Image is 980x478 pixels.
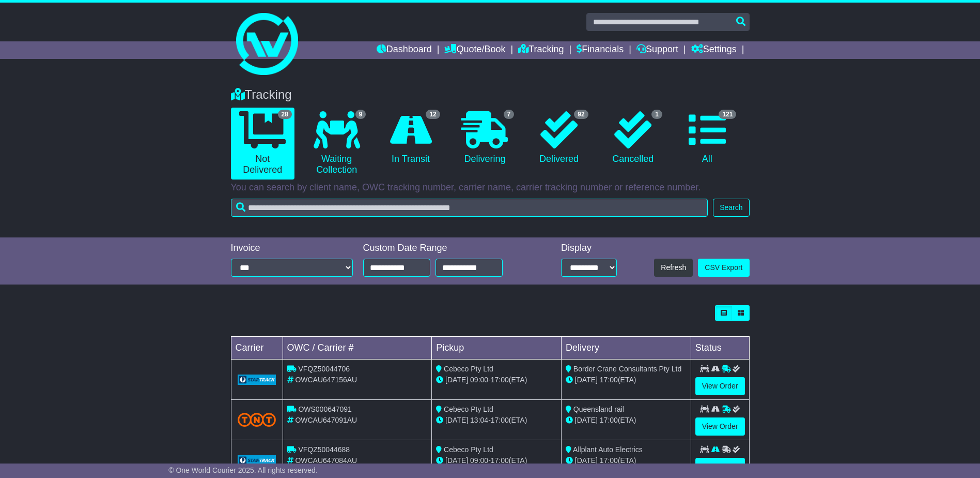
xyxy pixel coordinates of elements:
a: Financials [577,41,624,59]
span: 13:04 [470,416,488,424]
span: Border Crane Consultants Pty Ltd [573,365,681,373]
span: 9 [355,110,366,119]
div: - (ETA) [436,455,557,466]
button: Search [713,199,749,217]
span: 7 [504,110,515,119]
div: Invoice [231,243,353,254]
button: Refresh [654,259,693,277]
a: CSV Export [698,259,749,277]
a: Dashboard [377,41,432,59]
span: 12 [426,110,440,119]
span: Cebeco Pty Ltd [444,405,493,413]
span: [DATE] [445,376,468,384]
span: 28 [278,110,292,119]
td: Delivery [561,337,691,360]
a: 121 All [675,108,739,169]
a: Support [636,41,678,59]
span: OWS000647091 [298,405,352,413]
span: 121 [719,110,736,119]
a: 1 Cancelled [601,108,665,169]
div: (ETA) [566,415,687,426]
span: OWCAU647091AU [295,416,357,424]
a: 28 Not Delivered [231,108,294,180]
span: 17:00 [600,416,618,424]
span: 17:00 [491,456,509,465]
span: Cebeco Pty Ltd [444,365,493,373]
span: VFQZ50044688 [298,445,350,454]
a: View Order [695,458,745,476]
div: (ETA) [566,455,687,466]
a: 12 In Transit [379,108,442,169]
span: © One World Courier 2025. All rights reserved. [168,466,318,474]
span: OWCAU647156AU [295,376,357,384]
td: Pickup [432,337,562,360]
td: Carrier [231,337,283,360]
a: Quote/Book [444,41,505,59]
a: Settings [691,41,737,59]
span: 09:00 [470,456,488,465]
span: [DATE] [445,456,468,465]
td: Status [691,337,749,360]
span: Cebeco Pty Ltd [444,445,493,454]
span: 17:00 [491,376,509,384]
td: OWC / Carrier # [283,337,432,360]
span: Allplant Auto Electrics [573,445,643,454]
div: - (ETA) [436,375,557,385]
span: [DATE] [575,416,598,424]
a: 7 Delivering [453,108,517,169]
span: 17:00 [600,376,618,384]
img: GetCarrierServiceLogo [238,375,276,385]
div: - (ETA) [436,415,557,426]
a: Tracking [518,41,564,59]
span: [DATE] [445,416,468,424]
span: 17:00 [600,456,618,465]
a: 9 Waiting Collection [305,108,368,180]
span: 1 [651,110,662,119]
a: View Order [695,377,745,395]
span: 17:00 [491,416,509,424]
div: Display [561,243,617,254]
span: VFQZ50044706 [298,365,350,373]
span: [DATE] [575,456,598,465]
a: View Order [695,417,745,436]
p: You can search by client name, OWC tracking number, carrier name, carrier tracking number or refe... [231,182,750,193]
div: Custom Date Range [363,243,529,254]
span: Queensland rail [573,405,624,413]
img: TNT_Domestic.png [238,413,276,427]
div: (ETA) [566,375,687,385]
span: 92 [574,110,588,119]
a: 92 Delivered [527,108,590,169]
div: Tracking [226,87,755,102]
span: 09:00 [470,376,488,384]
img: GetCarrierServiceLogo [238,455,276,466]
span: [DATE] [575,376,598,384]
span: OWCAU647084AU [295,456,357,465]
